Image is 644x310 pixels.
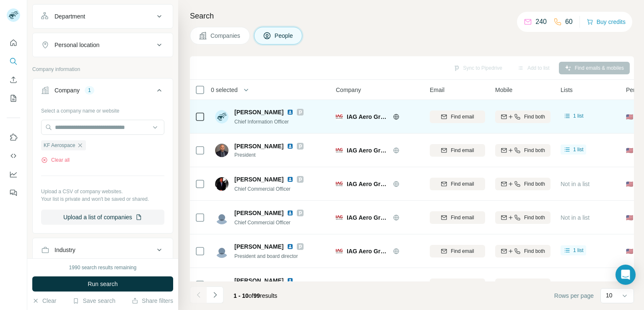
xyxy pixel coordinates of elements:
[561,281,589,288] span: Not in a list
[249,292,254,299] span: of
[7,35,20,50] button: Quick start
[234,292,249,299] span: 1 - 10
[430,278,485,291] button: Find email
[626,146,633,155] span: 🇺🇸
[554,292,594,300] span: Rows per page
[430,178,485,190] button: Find email
[336,113,343,120] img: Logo of IAG Aero Group
[55,12,85,21] div: Department
[190,10,634,22] h4: Search
[234,253,298,259] span: President and board director
[33,6,173,26] button: Department
[234,209,283,217] span: [PERSON_NAME]
[275,32,294,40] span: People
[451,214,474,221] span: Find email
[234,109,283,116] span: [PERSON_NAME]
[41,210,164,225] button: Upload a list of companies
[7,185,20,200] button: Feedback
[41,195,164,203] p: Your list is private and won't be saved or shared.
[7,72,20,87] button: Enrich CSV
[606,291,613,299] p: 10
[626,213,633,222] span: 🇺🇸
[234,175,283,184] span: [PERSON_NAME]
[561,86,573,94] span: Lists
[215,110,229,123] img: Avatar
[234,220,291,226] span: Chief Commercial Officer
[215,144,229,157] img: Avatar
[215,244,229,258] img: Avatar
[7,91,20,106] button: My lists
[626,113,633,121] span: 🇺🇸
[347,146,389,155] span: IAG Aero Group
[234,186,291,192] span: Chief Commercial Officer
[524,247,545,255] span: Find both
[287,277,293,284] img: LinkedIn logo
[287,176,293,183] img: LinkedIn logo
[524,214,545,221] span: Find both
[451,247,474,255] span: Find email
[495,245,551,257] button: Find both
[451,147,474,154] span: Find email
[535,17,547,27] p: 240
[626,180,633,188] span: 🇺🇸
[561,214,589,221] span: Not in a list
[573,146,584,153] span: 1 list
[254,292,260,299] span: 99
[33,35,173,55] button: Personal location
[85,87,94,94] div: 1
[41,156,70,164] button: Clear all
[336,147,343,154] img: Logo of IAG Aero Group
[524,180,545,188] span: Find both
[573,247,584,254] span: 1 list
[336,281,343,288] img: Logo of IAG Aero Group
[234,276,283,285] span: [PERSON_NAME]
[347,281,389,289] span: IAG Aero Group
[41,188,164,195] p: Upload a CSV of company websites.
[336,214,343,221] img: Logo of IAG Aero Group
[495,278,551,291] button: Find both
[336,248,343,255] img: Logo of IAG Aero Group
[430,211,485,224] button: Find email
[287,210,293,216] img: LinkedIn logo
[234,142,283,150] span: [PERSON_NAME]
[451,113,474,121] span: Find email
[211,86,238,94] span: 0 selected
[524,147,545,154] span: Find both
[347,180,389,188] span: IAG Aero Group
[234,242,283,251] span: [PERSON_NAME]
[565,17,573,27] p: 60
[430,144,485,157] button: Find email
[215,278,229,292] img: Avatar
[495,86,512,94] span: Mobile
[495,144,551,157] button: Find both
[287,143,293,150] img: LinkedIn logo
[215,177,229,191] img: Avatar
[234,151,304,159] span: President
[234,292,277,299] span: results
[524,113,545,121] span: Find both
[626,247,633,255] span: 🇺🇸
[55,86,80,95] div: Company
[55,41,99,49] div: Personal location
[7,54,20,69] button: Search
[7,148,20,163] button: Use Surfe API
[495,178,551,190] button: Find both
[32,297,56,305] button: Clear
[55,246,75,254] div: Industry
[495,211,551,224] button: Find both
[32,276,173,292] button: Run search
[561,181,589,187] span: Not in a list
[336,86,361,94] span: Company
[33,80,173,104] button: Company1
[430,86,444,94] span: Email
[7,167,20,182] button: Dashboard
[573,112,584,120] span: 1 list
[430,110,485,123] button: Find email
[215,211,229,224] img: Avatar
[41,104,164,115] div: Select a company name or website
[44,142,75,149] span: KF Aerospace
[69,264,137,271] div: 1990 search results remaining
[33,240,173,260] button: Industry
[336,181,343,187] img: Logo of IAG Aero Group
[615,265,636,285] div: Open Intercom Messenger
